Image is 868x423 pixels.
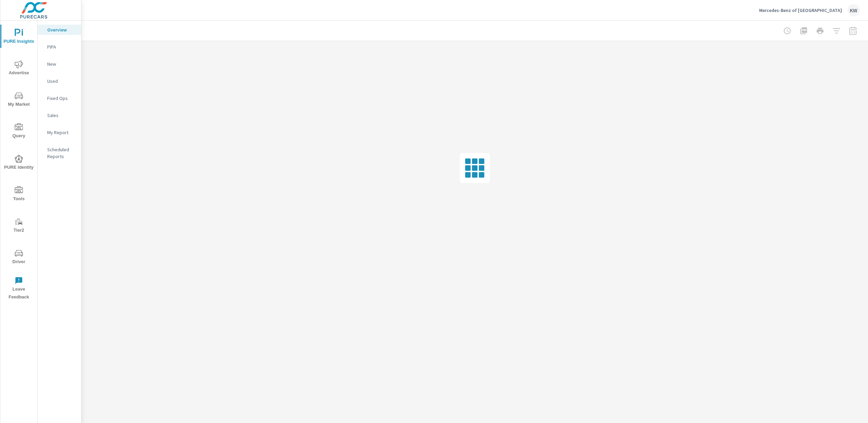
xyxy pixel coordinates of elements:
div: Overview [38,25,81,35]
div: Fixed Ops [38,93,81,103]
span: PURE Identity [2,155,35,171]
div: New [38,59,81,69]
div: PIPA [38,42,81,52]
span: Query [2,123,35,140]
div: nav menu [0,21,37,304]
div: Used [38,76,81,86]
span: PURE Insights [2,29,35,46]
p: Scheduled Reports [47,146,76,160]
p: Used [47,78,76,85]
p: PIPA [47,43,76,50]
span: My Market [2,92,35,108]
p: Overview [47,26,76,33]
div: Sales [38,110,81,120]
div: KW [847,4,860,16]
p: My Report [47,129,76,136]
p: Mercedes-Benz of [GEOGRAPHIC_DATA] [759,7,842,13]
span: Driver [2,249,35,266]
div: Scheduled Reports [38,144,81,162]
div: My Report [38,127,81,138]
p: New [47,61,76,67]
p: Fixed Ops [47,95,76,102]
span: Tier2 [2,218,35,234]
p: Sales [47,112,76,119]
span: Tools [2,186,35,203]
span: Advertise [2,60,35,77]
span: Leave Feedback [2,277,35,301]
